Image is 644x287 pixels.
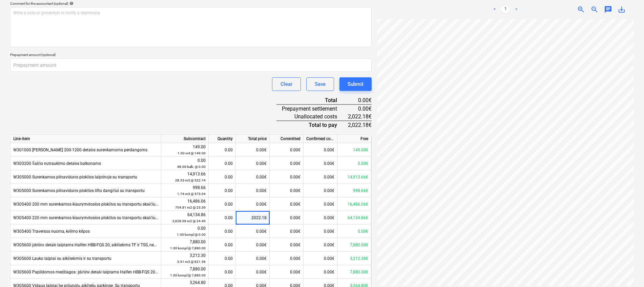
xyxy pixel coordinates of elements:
[304,197,337,211] div: 0.00€
[304,265,337,279] div: 0.00€
[236,143,270,157] div: 0.00€
[68,1,74,5] span: help
[236,197,270,211] div: 0.00€
[10,58,372,72] input: Prepayment amount
[211,197,233,211] div: 0.00
[13,202,213,207] span: W305400 200 mm surenkamos kiaurymėtosios plokštės su transportu skaičiuojant Neto kiekį ir su tra...
[270,143,304,157] div: 0.00€
[236,157,270,170] div: 0.00€
[178,151,206,155] small: 1.00 vnt @ 149.00
[337,238,371,252] div: 7,880.00€
[270,238,304,252] div: 0.00€
[501,5,510,14] a: Page 1 is your current page
[13,256,111,261] span: W305600 Lauko laiptai su aikštelėmis ir su transportu
[164,198,206,211] div: 16,486.06
[315,80,326,89] div: Save
[281,80,292,89] div: Clear
[211,265,233,279] div: 0.00
[270,252,304,265] div: 0.00€
[304,184,337,197] div: 0.00€
[164,239,206,251] div: 7,880.00
[577,5,585,14] span: zoom_in
[337,265,371,279] div: 7,880.00€
[211,225,233,238] div: 0.00
[270,225,304,238] div: 0.00€
[164,171,206,184] div: 14,913.66
[236,265,270,279] div: 0.00€
[512,5,520,14] a: Next page
[13,188,145,193] span: W305000 Surenkamos pilnavidurės plokštės lifto dangčiui su transportu
[13,243,180,247] span: W305600 Įdėtinė detalė laiptams Halfen HBB-FQS 20, aikštelėms TF ir TSS, neopreno tarpinė
[211,184,233,197] div: 0.00
[348,80,363,89] div: Submit
[337,197,371,211] div: 16,486.06€
[348,104,372,113] div: 0.00€
[13,229,90,234] span: W305400 Traversos nuoma, kėlimo kilpos
[339,77,372,91] button: Submit
[604,5,612,14] span: chat
[177,192,206,196] small: 1.74 m3 @ 573.94
[348,113,372,121] div: 2,022.18€
[164,185,206,197] div: 998.66
[209,135,236,143] div: Quantity
[337,143,371,157] div: 149.00€
[276,104,348,113] div: Prepayment settlement
[270,157,304,170] div: 0.00€
[590,5,599,14] span: zoom_out
[304,170,337,184] div: 0.00€
[276,96,348,104] div: Total
[13,215,213,220] span: W305400 220 mm surenkamos kiaurymėtosios plokštės su transportu skaičiuojant Neto kiekį ir su tra...
[304,225,337,238] div: 0.00€
[272,77,301,91] button: Clear
[164,266,206,279] div: 7,880.00
[11,135,161,143] div: Line-item
[304,211,337,225] div: 0.00€
[236,252,270,265] div: 0.00€
[337,135,371,143] div: Free
[270,170,304,184] div: 0.00€
[177,233,206,236] small: 1.00 kompl @ 0.00
[164,144,206,156] div: 149.00
[13,270,197,274] span: W305600 Papildomos medžiagos: Įdėtinė detalė laiptams Halfen HBB-FQS 20, TSS, neopreno tarpinė
[337,252,371,265] div: 3,212.30€
[270,197,304,211] div: 0.00€
[13,148,147,152] span: W301000 Peikko Petra 200-1200 detalės surenkamoms perdangoms
[211,211,233,225] div: 0.00
[276,121,348,129] div: Total to pay
[172,219,206,223] small: 2,628.06 m2 @ 24.40
[211,170,233,184] div: 0.00
[304,252,337,265] div: 0.00€
[13,161,101,166] span: W303200 Šalčio nutraukimo detalės balkonams
[164,212,206,224] div: 64,134.86
[170,246,206,250] small: 1.00 kompl @ 7,880.00
[276,113,348,121] div: Unallocated costs
[337,184,371,197] div: 998.66€
[164,157,206,170] div: 0.00
[177,165,206,169] small: 48.00 balk. @ 0.00
[348,121,372,129] div: 2,022.18€
[236,170,270,184] div: 0.00€
[304,157,337,170] div: 0.00€
[211,143,233,157] div: 0.00
[270,184,304,197] div: 0.00€
[10,53,372,58] p: Prepayment amount (optional)
[236,238,270,252] div: 0.00€
[304,143,337,157] div: 0.00€
[170,273,206,277] small: 1.00 kompl @ 7,880.00
[211,157,233,170] div: 0.00
[175,178,206,182] small: 28.53 m3 @ 522.74
[211,238,233,252] div: 0.00
[304,135,337,143] div: Confirmed costs
[177,260,206,264] small: 3.91 m3 @ 821.56
[236,184,270,197] div: 0.00€
[13,175,137,179] span: W305000 Surenkamos pilnavidurės plokštės laiptinėje su transportu
[610,254,644,287] iframe: Chat Widget
[304,238,337,252] div: 0.00€
[337,211,371,225] div: 64,134.86€
[236,225,270,238] div: 0.00€
[161,135,209,143] div: Subcontract
[348,96,372,104] div: 0.00€
[337,225,371,238] div: 0.00€
[491,5,499,14] a: Previous page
